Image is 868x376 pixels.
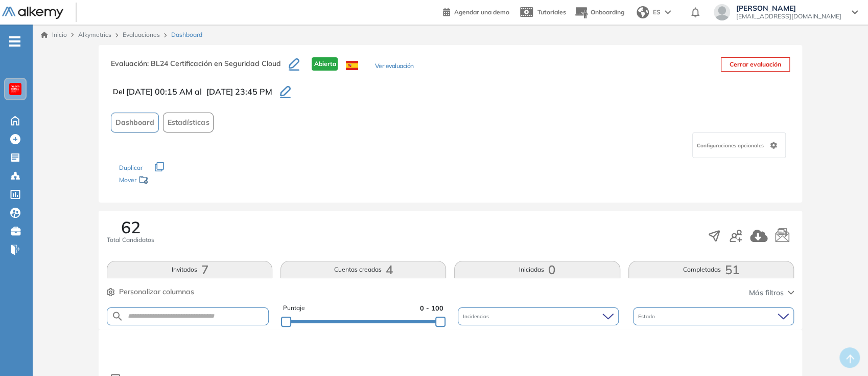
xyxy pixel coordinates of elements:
div: Mover [119,171,221,190]
a: Evaluaciones [123,31,160,38]
span: Agendar una demo [454,8,509,16]
img: arrow [665,10,671,14]
span: Total Candidatos [107,235,154,245]
span: Alkymetrics [78,31,111,38]
a: Inicio [41,30,67,39]
img: Logo [2,7,63,19]
button: Dashboard [111,113,159,132]
div: Estado [633,307,794,325]
span: Personalizar columnas [119,286,194,297]
span: 0 - 100 [420,303,443,313]
span: al [195,85,202,98]
button: Estadísticas [163,113,214,132]
span: ES [653,8,661,17]
div: Incidencias [458,307,619,325]
span: Incidencias [463,313,491,320]
button: Iniciadas0 [454,261,620,278]
button: Ver evaluación [374,61,413,72]
span: Del [113,86,124,97]
span: Dashboard [171,30,202,39]
button: Cerrar evaluación [721,57,790,72]
button: Completadas51 [628,261,794,278]
span: Estadísticas [168,117,209,128]
span: Dashboard [115,117,154,128]
span: Configuraciones opcionales [697,142,766,149]
span: [PERSON_NAME] [736,4,841,12]
span: [DATE] 00:15 AM [126,85,193,98]
button: Cuentas creadas4 [280,261,446,278]
span: 62 [121,219,140,235]
span: Estado [638,313,657,320]
span: Abierta [312,57,338,71]
span: Puntaje [283,303,305,313]
span: Duplicar [119,164,143,171]
span: [DATE] 23:45 PM [206,85,272,98]
div: Configuraciones opcionales [692,132,786,158]
button: Invitados7 [107,261,272,278]
h3: Evaluación [111,57,289,79]
span: Más filtros [749,287,784,298]
button: Personalizar columnas [107,286,194,297]
img: SEARCH_ALT [111,310,124,323]
a: Agendar una demo [443,5,509,17]
button: Onboarding [574,2,624,24]
span: : BL24 Certificación en Seguridad Cloud [147,59,280,68]
span: [EMAIL_ADDRESS][DOMAIN_NAME] [736,12,841,20]
img: ESP [346,61,358,70]
i: - [9,40,20,42]
span: Tutoriales [537,8,566,16]
button: Más filtros [749,287,794,298]
span: Onboarding [591,8,624,16]
img: https://assets.alkemy.org/workspaces/620/d203e0be-08f6-444b-9eae-a92d815a506f.png [11,85,19,93]
img: world [637,6,649,18]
